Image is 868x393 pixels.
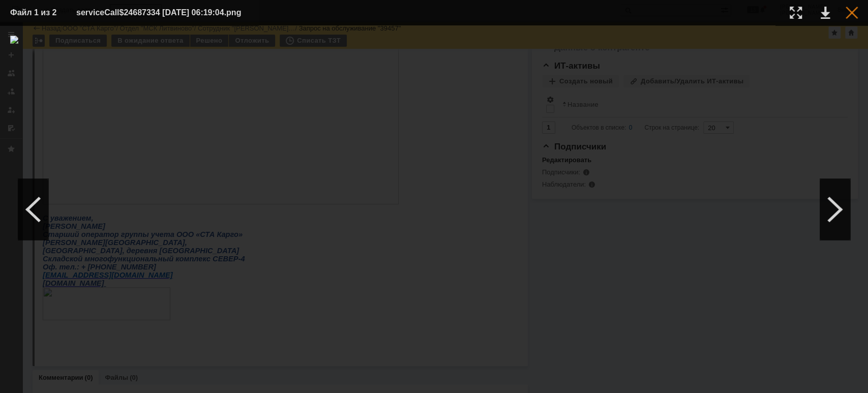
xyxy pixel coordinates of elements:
div: Скачать файл [821,7,830,19]
div: Следующий файл [820,179,850,240]
div: serviceCall$24687334 [DATE] 06:19:04.png [76,7,266,19]
div: Увеличить масштаб [790,7,802,19]
div: Закрыть окно (Esc) [846,7,858,19]
img: download [10,36,858,383]
div: Файл 1 из 2 [10,9,61,17]
div: Предыдущий файл [18,179,48,240]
